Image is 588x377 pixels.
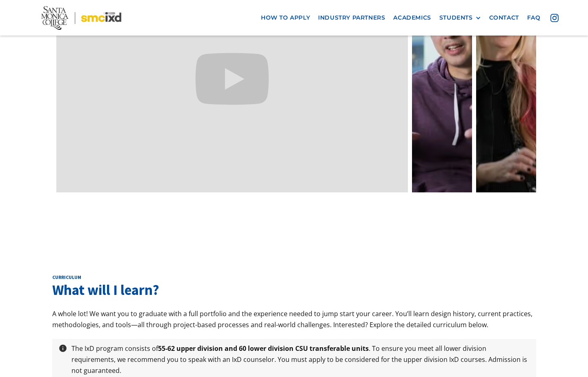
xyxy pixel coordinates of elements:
[67,343,534,377] p: The IxD program consists of . To ensure you meet all lower division requirements, we recommend yo...
[485,10,523,25] a: contact
[158,344,369,353] strong: 55-62 upper division and 60 lower division CSU transferable units
[389,10,435,25] a: Academics
[41,6,122,30] img: Santa Monica College - SMC IxD logo
[439,14,481,21] div: STUDENTS
[523,10,545,25] a: faq
[52,308,536,330] p: A whole lot! We want you to graduate with a full portfolio and the experience needed to jump star...
[439,14,473,21] div: STUDENTS
[257,10,314,25] a: how to apply
[314,10,389,25] a: industry partners
[550,14,559,22] img: icon - instagram
[52,274,536,281] h2: curriculum
[52,280,536,300] h3: What will I learn?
